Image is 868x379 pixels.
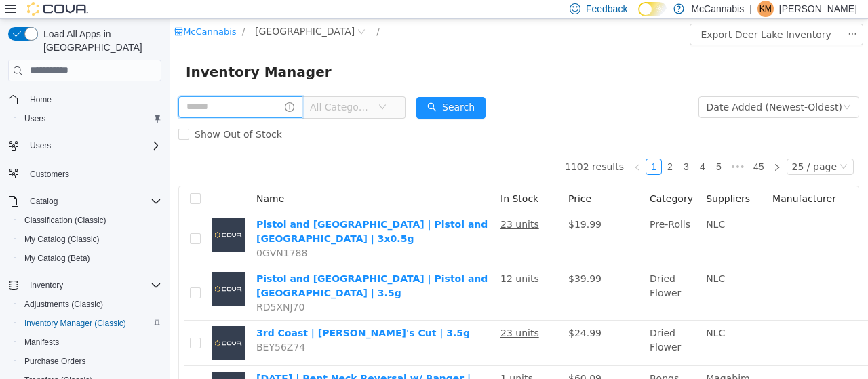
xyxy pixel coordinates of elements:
[24,91,161,108] span: Home
[140,81,202,95] span: All Categories
[19,296,108,313] a: Adjustments (Classic)
[19,212,161,228] span: Classification (Classic)
[331,254,370,265] u: 12 units
[115,83,125,93] i: icon: info-circle
[14,230,167,249] button: My Catalog (Classic)
[42,307,76,341] img: 3rd Coast | Breeder's Cut | 3.5g placeholder
[14,314,167,333] button: Inventory Manager (Classic)
[19,111,161,127] span: Users
[24,138,161,154] span: Users
[536,354,592,379] span: Maqabim Distributors
[19,315,161,332] span: Inventory Manager (Classic)
[477,140,492,155] a: 1
[759,1,772,17] span: KM
[14,295,167,314] button: Adjustments (Classic)
[536,200,555,211] span: NLC
[24,113,45,124] span: Users
[209,84,217,94] i: icon: down
[476,140,492,156] li: 1
[24,277,161,294] span: Inventory
[603,174,667,185] span: Manufacturer
[19,334,64,351] a: Manifests
[331,174,369,185] span: In Stock
[20,110,118,121] span: Show Out of Stock
[24,166,75,182] a: Customers
[623,140,667,155] div: 25 / page
[24,234,100,245] span: My Catalog (Classic)
[24,193,161,210] span: Catalog
[3,163,167,183] button: Customers
[19,250,161,266] span: My Catalog (Beta)
[30,169,69,180] span: Customers
[30,280,63,291] span: Inventory
[536,254,555,265] span: NLC
[492,140,509,156] li: 2
[757,1,774,17] div: Kaylee McAllister
[395,140,454,156] li: 1102 results
[520,5,672,26] button: Export Deer Lake Inventory
[536,308,555,319] span: NLC
[541,140,557,156] li: 5
[331,308,370,319] u: 23 units
[399,354,432,365] span: $60.09
[638,2,667,16] input: Dark Mode
[691,1,744,17] p: McCannabis
[331,354,363,365] u: 1 units
[30,140,51,151] span: Users
[87,283,135,294] span: RD5XNJ70
[638,16,639,17] span: Dark Mode
[399,174,422,185] span: Price
[475,247,531,302] td: Dried Flower
[3,192,167,211] button: Catalog
[42,199,76,233] img: Pistol and Paris | Pistol and Paris | 3x0.5g placeholder
[24,92,57,108] a: Home
[19,353,92,370] a: Purchase Orders
[779,1,857,17] p: [PERSON_NAME]
[475,193,531,247] td: Pre-Rolls
[749,1,752,17] p: |
[19,296,161,313] span: Adjustments (Classic)
[247,78,316,100] button: icon: searchSearch
[24,253,90,264] span: My Catalog (Beta)
[85,5,185,20] span: Deer Lake
[19,231,161,247] span: My Catalog (Classic)
[42,253,76,287] img: Pistol and Paris | Pistol and Paris | 3.5g placeholder
[672,5,694,26] button: icon: ellipsis
[3,276,167,295] button: Inventory
[3,89,167,109] button: Home
[673,84,682,94] i: icon: down
[87,354,301,379] a: [DATE] | Bent Neck Reversal w/ Banger | Light Reversal
[30,196,58,207] span: Catalog
[38,27,161,54] span: Load All Apps in [GEOGRAPHIC_DATA]
[475,302,531,347] td: Dried Flower
[87,308,300,319] a: 3rd Coast | [PERSON_NAME]'s Cut | 3.5g
[557,140,579,156] span: •••
[3,136,167,155] button: Users
[24,277,68,294] button: Inventory
[24,193,63,210] button: Catalog
[399,200,432,211] span: $19.99
[480,174,524,185] span: Category
[331,200,370,211] u: 23 units
[580,140,599,155] a: 45
[24,356,86,367] span: Purchase Orders
[493,140,508,155] a: 2
[87,174,115,185] span: Name
[27,2,88,16] img: Cova
[24,165,161,182] span: Customers
[87,200,318,225] a: Pistol and [GEOGRAPHIC_DATA] | Pistol and [GEOGRAPHIC_DATA] | 3x0.5g
[73,7,75,18] span: /
[19,334,161,351] span: Manifests
[207,7,210,18] span: /
[525,140,541,156] li: 4
[24,138,56,154] button: Users
[604,144,612,153] i: icon: right
[14,211,167,230] button: Classification (Classic)
[16,42,170,64] span: Inventory Manager
[599,140,616,156] li: Next Page
[24,318,126,329] span: Inventory Manager (Classic)
[14,352,167,371] button: Purchase Orders
[19,231,105,247] a: My Catalog (Classic)
[30,94,52,105] span: Home
[399,308,432,319] span: $24.99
